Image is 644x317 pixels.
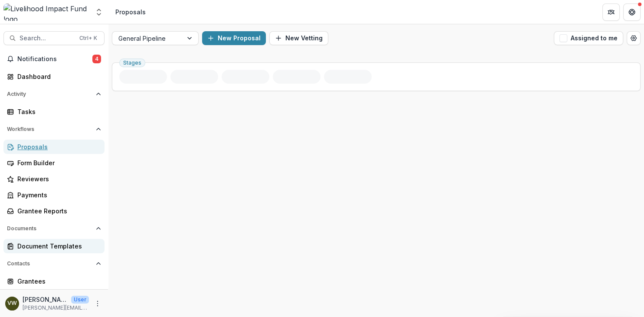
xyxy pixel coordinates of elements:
[3,122,105,136] button: Open Workflows
[3,188,105,202] a: Payments
[269,31,328,45] button: New Vetting
[92,55,101,63] span: 4
[17,142,98,151] div: Proposals
[78,33,99,43] div: Ctrl + K
[17,190,98,199] div: Payments
[3,87,105,101] button: Open Activity
[115,7,146,16] div: Proposals
[3,204,105,218] a: Grantee Reports
[7,301,17,306] div: Vera Wachira
[3,31,105,45] button: Search...
[17,277,98,286] div: Grantees
[7,91,92,97] span: Activity
[602,3,620,21] button: Partners
[123,60,141,66] span: Stages
[202,31,266,45] button: New Proposal
[17,158,98,167] div: Form Builder
[23,304,89,312] p: [PERSON_NAME][EMAIL_ADDRESS][DOMAIN_NAME]
[20,35,74,42] span: Search...
[7,225,92,232] span: Documents
[93,3,105,21] button: Open entity switcher
[92,298,103,309] button: More
[17,206,98,216] div: Grantee Reports
[3,222,105,235] button: Open Documents
[3,140,105,154] a: Proposals
[3,69,105,84] a: Dashboard
[17,72,98,81] div: Dashboard
[17,174,98,183] div: Reviewers
[3,105,105,119] a: Tasks
[3,156,105,170] a: Form Builder
[3,52,105,66] button: Notifications4
[23,295,68,304] p: [PERSON_NAME]
[3,274,105,288] a: Grantees
[3,257,105,271] button: Open Contacts
[627,31,641,45] button: Open table manager
[3,239,105,253] a: Document Templates
[3,3,89,21] img: Livelihood Impact Fund logo
[623,3,641,21] button: Get Help
[3,172,105,186] a: Reviewers
[112,6,149,18] nav: breadcrumb
[71,296,89,304] p: User
[7,126,92,132] span: Workflows
[554,31,623,45] button: Assigned to me
[7,261,92,267] span: Contacts
[17,107,98,116] div: Tasks
[17,56,92,63] span: Notifications
[17,242,98,251] div: Document Templates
